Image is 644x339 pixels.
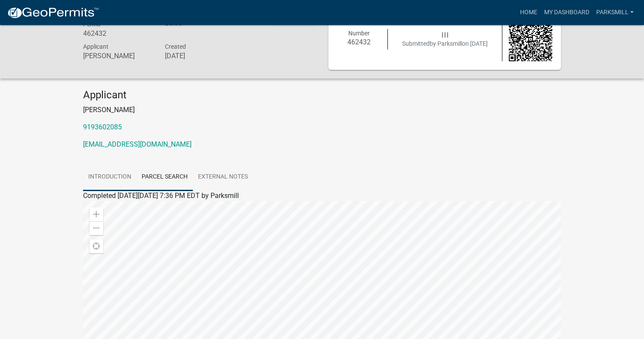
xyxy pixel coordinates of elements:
p: [PERSON_NAME] [83,105,561,115]
h6: 462432 [337,38,381,46]
span: Applicant [83,43,108,50]
a: Parcel search [136,163,193,191]
div: Zoom in [90,207,103,221]
div: Find my location [90,239,103,253]
h6: 462432 [83,29,152,38]
a: Introduction [83,163,136,191]
div: Zoom out [90,221,103,235]
a: [EMAIL_ADDRESS][DOMAIN_NAME] [83,140,192,148]
a: My Dashboard [541,4,593,21]
span: Number [348,30,370,37]
span: Submitted on [DATE] [402,40,488,47]
h6: [DATE] [165,52,234,60]
img: QR code [509,17,553,61]
a: External Notes [193,163,253,191]
span: Created [165,43,186,50]
span: Completed [DATE][DATE] 7:36 PM EDT by Parksmill [83,191,239,200]
h4: Applicant [83,89,561,101]
span: | | | [442,31,448,38]
h6: [PERSON_NAME] [83,52,152,60]
a: Parksmill [593,4,637,21]
span: by Parksmill [430,40,462,47]
a: Home [517,4,541,21]
a: 9193602085 [83,123,122,131]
